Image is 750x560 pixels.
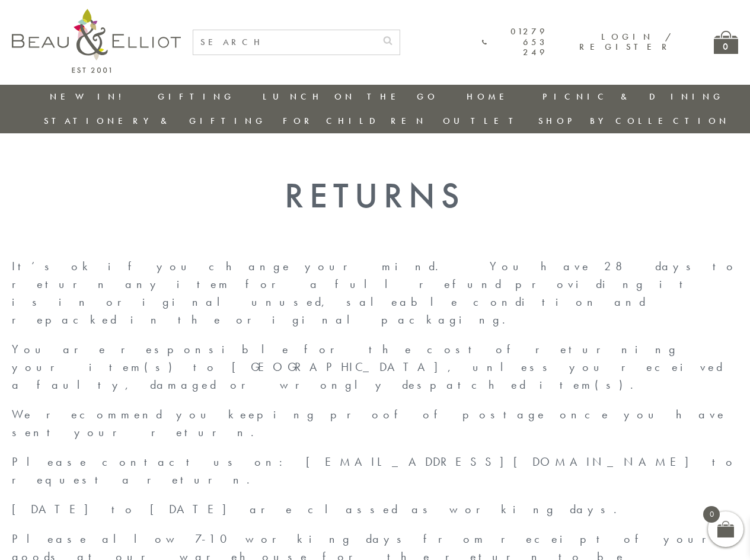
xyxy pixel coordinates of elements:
span: 0 [703,506,720,523]
span: It’s ok if you change your mind. You have 28 days to return any item for a full refund providing ... [12,258,738,327]
h1: Returns [12,175,738,216]
a: Outlet [443,115,522,127]
span: [DATE] to [DATE] are classed as working days. [12,501,627,517]
span: Please contact us on: [EMAIL_ADDRESS][DOMAIN_NAME] to request a return. [12,454,737,487]
a: Lunch On The Go [263,91,438,103]
a: 0 [714,31,738,54]
a: Picnic & Dining [542,91,724,103]
a: Stationery & Gifting [44,115,266,127]
a: New in! [50,91,129,103]
a: Login / Register [579,31,672,53]
a: For Children [283,115,427,127]
a: Shop by collection [538,115,730,127]
a: 01279 653 249 [482,27,548,57]
a: Home [467,91,514,103]
span: You are responsible for the cost of returning your item(s) to [GEOGRAPHIC_DATA], unless you recei... [12,341,723,392]
input: SEARCH [193,30,376,55]
a: Gifting [158,91,235,103]
img: logo [12,9,181,73]
span: We recommend you keeping proof of postage once you have sent your return. [12,407,726,440]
